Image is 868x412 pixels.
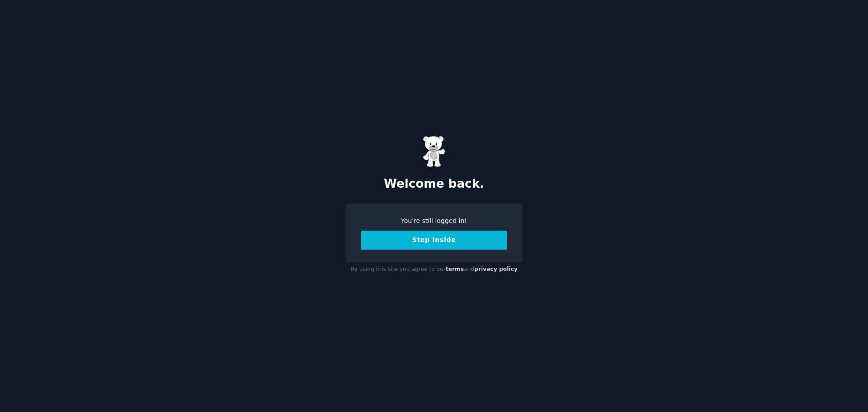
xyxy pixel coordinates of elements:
div: By using this site you agree to our and [345,262,523,277]
a: privacy policy [474,266,518,272]
img: Gummy Bear [423,136,445,167]
button: Step Inside [361,231,507,250]
a: Step Inside [361,236,507,243]
div: You're still logged in! [361,216,507,226]
h2: Welcome back. [345,177,523,191]
a: terms [446,266,464,272]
